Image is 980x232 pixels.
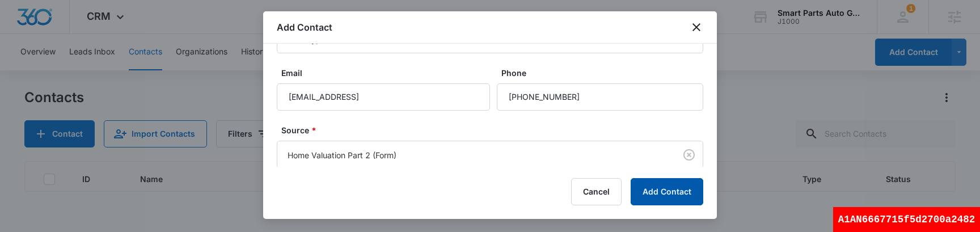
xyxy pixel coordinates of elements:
label: Email [281,67,495,79]
div: A1AN6667715f5d2700a2482 [833,207,980,232]
button: Add Contact [631,178,703,205]
button: Clear [680,146,698,164]
label: Phone [501,67,708,79]
input: Email [277,83,490,111]
button: close [690,20,703,34]
label: Source [281,124,708,136]
button: Cancel [571,178,622,205]
h1: Add Contact [277,20,332,34]
input: Phone [497,83,703,111]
